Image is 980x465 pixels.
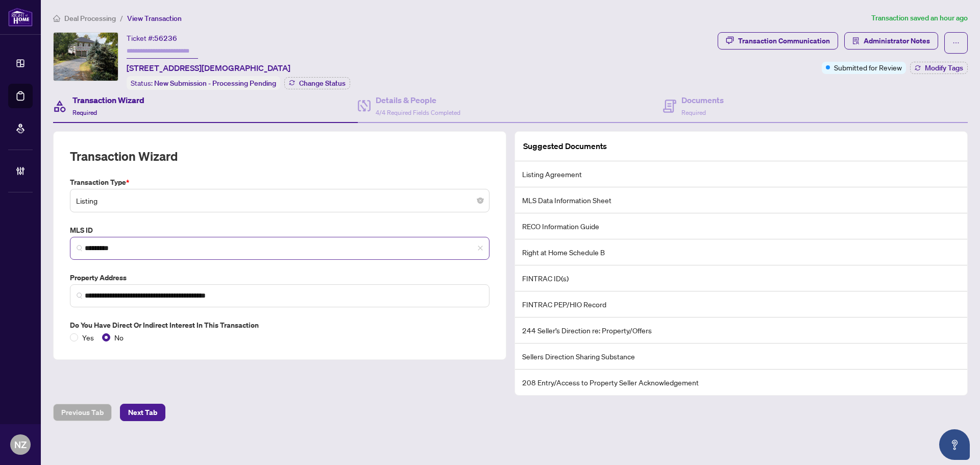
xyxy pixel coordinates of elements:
[120,404,165,421] button: Next Tab
[376,94,460,106] h4: Details & People
[53,15,60,22] span: home
[939,429,970,460] button: Open asap
[515,370,967,395] li: 208 Entry/Access to Property Seller Acknowledgement
[72,109,97,116] span: Required
[77,292,83,299] img: search_icon
[299,80,346,87] span: Change Status
[128,404,157,421] span: Next Tab
[70,148,178,164] h2: Transaction Wizard
[515,344,967,370] li: Sellers Direction Sharing Substance
[110,332,128,343] span: No
[70,177,489,188] label: Transaction Type
[738,33,830,49] div: Transaction Communication
[77,245,83,251] img: search_icon
[515,213,967,239] li: RECO Information Guide
[681,109,706,116] span: Required
[844,32,938,50] button: Administrator Notes
[127,14,182,23] span: View Transaction
[70,272,489,283] label: Property Address
[515,239,967,265] li: Right at Home Schedule B
[154,79,276,88] span: New Submission - Processing Pending
[53,404,112,421] button: Previous Tab
[681,94,724,106] h4: Documents
[515,265,967,291] li: FINTRAC ID(s)
[925,64,963,71] span: Modify Tags
[718,32,838,50] button: Transaction Communication
[120,12,123,24] li: /
[127,76,280,90] div: Status:
[70,320,489,331] label: Do you have direct or indirect interest in this transaction
[14,437,27,452] span: NZ
[70,225,489,236] label: MLS ID
[834,62,902,73] span: Submitted for Review
[127,62,290,74] span: [STREET_ADDRESS][DEMOGRAPHIC_DATA]
[78,332,98,343] span: Yes
[54,33,118,81] img: IMG-N12422629_1.jpg
[477,245,483,251] span: close
[76,191,483,210] span: Listing
[477,198,483,204] span: close-circle
[523,140,607,153] article: Suggested Documents
[910,62,968,74] button: Modify Tags
[515,291,967,317] li: FINTRAC PEP/HIO Record
[64,14,116,23] span: Deal Processing
[515,161,967,187] li: Listing Agreement
[284,77,350,89] button: Change Status
[852,37,860,44] span: solution
[515,317,967,344] li: 244 Seller’s Direction re: Property/Offers
[376,109,460,116] span: 4/4 Required Fields Completed
[154,34,177,43] span: 56236
[72,94,144,106] h4: Transaction Wizard
[871,12,968,24] article: Transaction saved an hour ago
[864,33,930,49] span: Administrator Notes
[127,32,177,44] div: Ticket #:
[8,8,33,27] img: logo
[515,187,967,213] li: MLS Data Information Sheet
[952,39,960,46] span: ellipsis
